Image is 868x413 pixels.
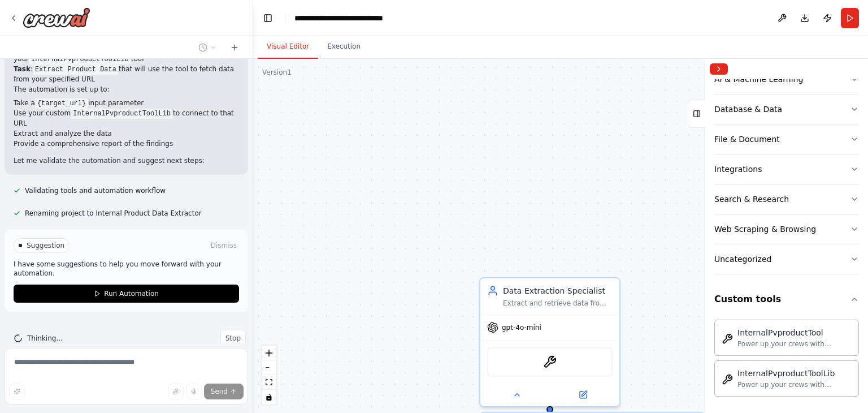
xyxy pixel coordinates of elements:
[262,346,276,360] button: zoom in
[714,193,789,205] div: Search & Research
[25,186,166,195] span: Validating tools and automation workflow
[701,59,710,413] button: Toggle Sidebar
[104,289,159,298] span: Run Automation
[714,124,859,154] button: File & Document
[14,285,239,303] button: Run Automation
[262,346,276,405] div: React Flow controls
[14,65,31,73] strong: Task
[25,209,202,218] span: Renaming project to Internal Product Data Extractor
[262,68,292,77] div: Version 1
[14,156,239,166] p: Let me validate the automation and suggest next steps:
[318,35,370,59] button: Execution
[714,223,816,235] div: Web Scraping & Browsing
[737,380,852,389] div: Power up your crews with internal_pvproduct_tool
[714,214,859,244] button: Web Scraping & Browsing
[14,128,239,139] li: Extract and analyze the data
[262,360,276,375] button: zoom out
[204,384,244,399] button: Send
[503,285,613,296] div: Data Extraction Specialist
[35,98,88,109] code: {target_url}
[714,104,782,115] div: Database & Data
[714,154,859,184] button: Integrations
[714,253,771,265] div: Uncategorized
[27,334,63,343] span: Thinking...
[714,94,859,124] button: Database & Data
[543,355,557,369] img: InternalPvproductToolLib
[260,10,276,26] button: Hide left sidebar
[168,384,184,399] button: Upload files
[14,84,239,94] p: The automation is set up to:
[27,241,64,250] span: Suggestion
[710,63,728,75] button: Collapse right sidebar
[211,387,228,396] span: Send
[737,327,852,338] div: InternalPvproductTool
[479,277,620,407] div: Data Extraction SpecialistExtract and retrieve data from internal product systems using the {targ...
[714,64,859,94] button: AI & Machine Learning
[186,384,202,399] button: Click to speak your automation idea
[714,74,803,85] div: AI & Machine Learning
[29,54,131,64] code: InternalPvproductToolLib
[225,334,241,343] span: Stop
[258,35,318,59] button: Visual Editor
[33,64,119,75] code: Extract Product Data
[194,41,221,54] button: Switch to previous chat
[225,41,244,54] button: Start a new chat
[714,283,859,315] button: Custom tools
[14,108,239,128] li: Use your custom to connect to that URL
[714,244,859,274] button: Uncategorized
[14,98,239,108] li: Take a input parameter
[551,388,615,402] button: Open in side panel
[722,374,733,385] img: InternalPvproductToolLib
[737,339,852,349] div: Power up your crews with internal_pvproduct_tool
[737,368,852,379] div: InternalPvproductToolLib
[71,109,173,119] code: InternalPvproductToolLib
[262,375,276,390] button: fit view
[294,12,406,24] nav: breadcrumb
[220,330,246,347] button: Stop
[502,323,541,332] span: gpt-4o-mini
[503,299,613,308] div: Extract and retrieve data from internal product systems using the {target_url} and provide compre...
[714,164,762,175] div: Integrations
[23,7,90,28] img: Logo
[14,260,239,278] p: I have some suggestions to help you move forward with your automation.
[14,64,239,84] li: : that will use the tool to fetch data from your specified URL
[722,333,733,345] img: InternalPvproductTool
[262,390,276,405] button: toggle interactivity
[714,35,859,283] div: Tools
[14,139,239,149] li: Provide a comprehensive report of the findings
[714,184,859,214] button: Search & Research
[9,384,25,399] button: Improve this prompt
[714,134,780,145] div: File & Document
[209,240,239,251] button: Dismiss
